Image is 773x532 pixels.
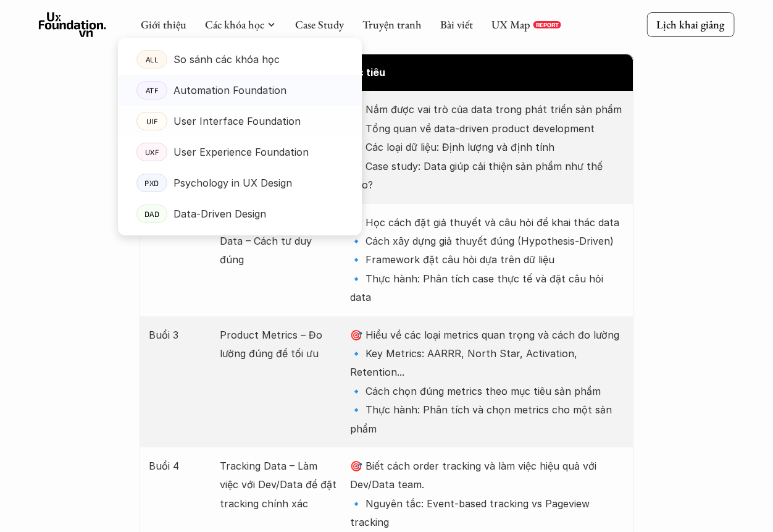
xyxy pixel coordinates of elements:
[536,21,559,28] p: REPORT
[220,213,337,269] p: Giả thuyết & câu hỏi về Data – Cách tư duy đúng
[149,457,207,475] p: Buổi 4
[173,50,280,69] p: So sánh các khóa học
[145,55,158,64] p: ALL
[362,17,422,32] a: Truyện tranh
[491,17,530,32] a: UX Map
[173,81,286,99] p: Automation Foundation
[144,148,159,156] p: UXF
[149,326,207,344] p: Buổi 3
[350,100,624,194] p: 🎯 Nắm được vai trò của data trong phát triển sản phẩm 🔹 Tổng quan về data-driven product developm...
[220,326,337,363] p: Product Metrics – Đo lường đúng để tối ưu
[342,66,385,78] strong: Mục tiêu
[118,106,362,137] a: UIFUser Interface Foundation
[144,209,159,218] p: DAD
[145,86,158,95] p: ATF
[118,75,362,106] a: ATFAutomation Foundation
[533,21,561,28] a: REPORT
[173,112,301,130] p: User Interface Foundation
[118,44,362,75] a: ALLSo sánh các khóa học
[118,167,362,198] a: PXDPsychology in UX Design
[656,17,724,32] p: Lịch khai giảng
[173,174,292,192] p: Psychology in UX Design
[350,213,624,307] p: 🎯 Học cách đặt giả thuyết và câu hỏi để khai thác data 🔹 Cách xây dựng giả thuyết đúng (Hypothesi...
[118,137,362,167] a: UXFUser Experience Foundation
[141,17,186,32] a: Giới thiệu
[173,143,309,161] p: User Experience Foundation
[205,17,264,32] a: Các khóa học
[440,17,473,32] a: Bài viết
[350,326,624,438] p: 🎯 Hiểu về các loại metrics quan trọng và cách đo lường 🔹 Key Metrics: AARRR, North Star, Activati...
[146,117,157,125] p: UIF
[646,12,734,36] a: Lịch khai giảng
[144,179,159,187] p: PXD
[173,205,266,223] p: Data-Driven Design
[295,17,344,32] a: Case Study
[220,457,337,513] p: Tracking Data – Làm việc với Dev/Data để đặt tracking chính xác
[118,198,362,229] a: DADData-Driven Design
